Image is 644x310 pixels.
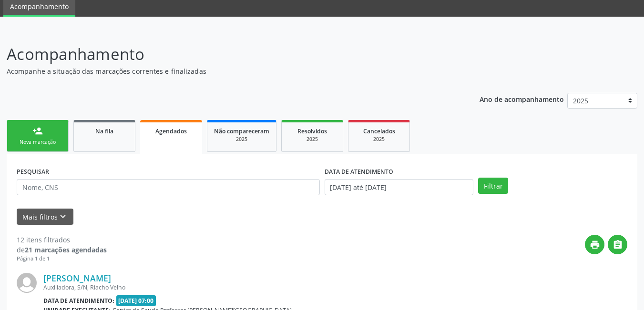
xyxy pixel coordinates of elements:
[325,179,474,195] input: Selecione um intervalo
[43,283,484,291] div: Auxiliadora, S/N, Riacho Velho
[480,93,564,105] p: Ano de acompanhamento
[608,235,627,254] button: 
[363,127,395,135] span: Cancelados
[297,127,327,135] span: Resolvidos
[58,211,68,222] i: keyboard_arrow_down
[17,209,73,225] button: Mais filtroskeyboard_arrow_down
[325,164,393,179] label: DATA DE ATENDIMENTO
[355,136,403,143] div: 2025
[25,245,107,254] strong: 21 marcações agendadas
[43,273,111,283] a: [PERSON_NAME]
[155,127,187,135] span: Agendados
[7,66,448,76] p: Acompanhe a situação das marcações correntes e finalizadas
[214,127,269,135] span: Não compareceram
[613,240,623,250] i: 
[95,127,113,135] span: Na fila
[17,255,107,263] div: Página 1 de 1
[32,126,43,136] div: person_add
[17,164,49,179] label: PESQUISAR
[43,297,114,305] b: Data de atendimento:
[214,136,269,143] div: 2025
[288,136,336,143] div: 2025
[7,42,448,66] p: Acompanhamento
[17,245,107,255] div: de
[17,273,37,293] img: img
[585,235,604,254] button: print
[14,139,61,146] div: Nova marcação
[116,295,156,306] span: [DATE] 07:00
[478,178,508,194] button: Filtrar
[17,179,320,195] input: Nome, CNS
[590,240,600,250] i: print
[17,235,107,245] div: 12 itens filtrados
